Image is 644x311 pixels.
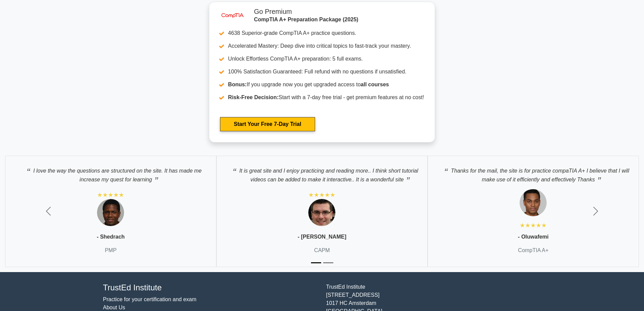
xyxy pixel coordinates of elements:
img: Testimonial 1 [97,199,124,226]
p: Thanks for the mail, the site is for practice compaTIA A+ I believe that I will make use of it ef... [435,163,632,184]
button: Slide 2 [323,259,333,267]
p: I love the way the questions are structured on the site. It has made me increase my quest for lea... [12,163,209,184]
a: About Us [103,305,125,310]
p: - Shedrach [97,233,125,241]
div: ★★★★★ [520,221,547,229]
p: PMP [105,246,117,254]
h4: TrustEd Institute [103,283,318,293]
div: ★★★★★ [97,191,124,199]
img: Testimonial 1 [308,199,335,226]
div: ★★★★★ [308,191,335,199]
a: Start Your Free 7-Day Trial [220,117,315,131]
p: - [PERSON_NAME] [297,233,346,241]
p: It is great site and I enjoy practicing and reading more.. I think short tutorial videos can be a... [223,163,421,184]
p: - Oluwafemi [518,233,549,241]
a: Practice for your certification and exam [103,296,197,302]
img: Testimonial 1 [520,189,547,216]
button: Slide 1 [311,259,321,267]
p: CAPM [314,246,330,254]
p: CompTIA A+ [518,246,548,254]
